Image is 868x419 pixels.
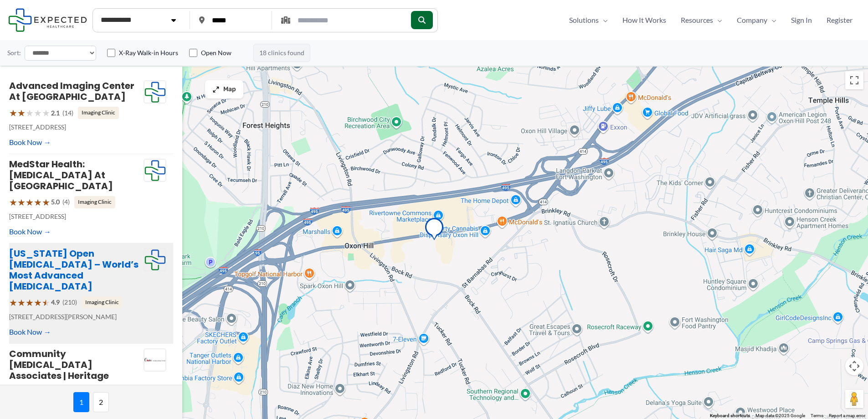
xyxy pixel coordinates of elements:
a: ResourcesMenu Toggle [673,13,729,27]
span: Menu Toggle [599,13,608,27]
p: [STREET_ADDRESS] [9,121,144,133]
span: ★ [34,383,42,400]
span: ★ [17,383,26,400]
a: MedStar Health: [MEDICAL_DATA] at [GEOGRAPHIC_DATA] [9,158,113,192]
span: ★ [42,383,50,400]
label: X-Ray Walk-in Hours [119,48,178,57]
span: Map [223,86,236,93]
a: Sign In [784,13,819,27]
a: Report a map error [829,413,865,418]
span: Solutions [569,13,599,27]
span: Map data ©2025 Google [755,413,805,418]
a: Community [MEDICAL_DATA] Associates | Heritage [9,347,109,382]
img: Expected Healthcare Logo [144,159,166,182]
span: Company [737,13,767,27]
span: ★ [34,294,42,311]
a: SolutionsMenu Toggle [562,13,615,27]
span: 2.1 [51,107,60,119]
a: Book Now [9,225,51,238]
span: ★ [17,194,26,211]
span: 5.0 [51,196,60,208]
span: ★ [42,104,50,121]
span: ★ [26,294,34,311]
span: ★ [42,294,50,311]
span: ★ [42,194,50,211]
span: Resources [681,13,713,27]
button: Map camera controls [845,357,863,375]
a: CompanyMenu Toggle [729,13,784,27]
span: How It Works [622,13,666,27]
span: (210) [62,296,77,308]
button: Toggle fullscreen view [845,71,863,89]
img: Maximize [212,86,220,93]
label: Sort: [7,47,21,59]
label: Open Now [201,48,231,57]
span: ★ [9,294,17,311]
img: Community Radiology Associates | Heritage [144,349,166,372]
span: Imaging Clinic [82,296,123,308]
span: ★ [34,194,42,211]
span: Menu Toggle [713,13,722,27]
span: Register [827,13,853,27]
img: Expected Healthcare Logo - side, dark font, small [8,8,87,31]
span: 18 clinics found [253,44,310,62]
span: ★ [26,104,34,121]
span: 2 [93,392,109,412]
a: Advanced Imaging Center at [GEOGRAPHIC_DATA] [9,79,134,103]
span: 4.9 [51,296,60,308]
span: ★ [26,194,34,211]
a: Book Now [9,325,51,339]
a: How It Works [615,13,673,27]
span: Imaging Clinic [78,107,119,119]
a: Terms (opens in new tab) [811,413,823,418]
img: Expected Healthcare Logo [144,248,166,271]
span: ★ [9,104,17,121]
span: (4) [62,196,70,208]
p: [STREET_ADDRESS] [9,211,144,222]
img: Expected Healthcare Logo [144,81,166,103]
span: ★ [17,294,26,311]
button: Keyboard shortcuts [710,413,750,419]
button: Drag Pegman onto the map to open Street View [845,390,863,408]
button: Map [205,80,243,98]
div: Washington Open MRI &#8211; World&#8217;s Most Advanced MRI [425,218,443,243]
span: (14) [62,107,73,119]
p: [STREET_ADDRESS][PERSON_NAME] [9,311,144,323]
a: Book Now [9,135,51,149]
span: ★ [34,104,42,121]
span: ★ [9,194,17,211]
span: 1 [73,392,89,412]
a: [US_STATE] Open [MEDICAL_DATA] – World’s Most Advanced [MEDICAL_DATA] [9,247,139,293]
span: ★ [26,383,34,400]
span: ★ [9,383,17,400]
a: Register [819,13,860,27]
span: Imaging Clinic [74,196,115,208]
span: Sign In [791,13,812,27]
span: ★ [17,104,26,121]
span: Menu Toggle [767,13,776,27]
